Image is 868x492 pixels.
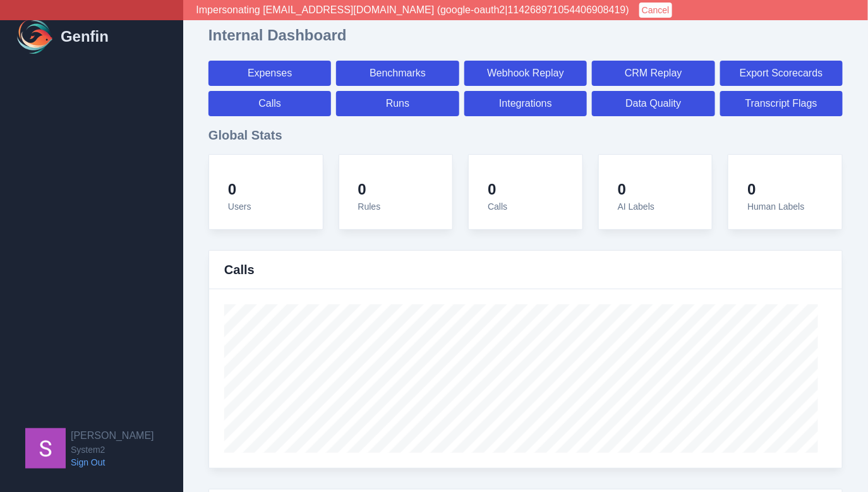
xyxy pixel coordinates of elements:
[488,201,507,212] span: Calls
[720,61,843,86] a: Export Scorecards
[488,180,507,199] h4: 0
[25,428,66,469] img: Shane Wey
[618,201,654,212] span: AI Labels
[224,261,255,279] h3: Calls
[464,91,587,116] a: Integrations
[464,61,587,86] a: Webhook Replay
[71,456,154,469] a: Sign Out
[208,91,331,116] a: Calls
[71,443,154,456] span: System2
[618,180,654,199] h4: 0
[336,61,459,86] a: Benchmarks
[208,25,347,45] h1: Internal Dashboard
[71,428,154,443] h2: [PERSON_NAME]
[747,180,804,199] h4: 0
[592,91,714,116] a: Data Quality
[720,91,843,116] a: Transcript Flags
[228,180,251,199] h4: 0
[358,180,381,199] h4: 0
[747,201,804,212] span: Human Labels
[228,201,251,212] span: Users
[639,3,672,18] button: Cancel
[61,27,109,47] h1: Genfin
[208,126,843,144] h3: Global Stats
[358,201,381,212] span: Rules
[208,61,331,86] a: Expenses
[592,61,714,86] a: CRM Replay
[336,91,459,116] a: Runs
[15,16,56,57] img: Logo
